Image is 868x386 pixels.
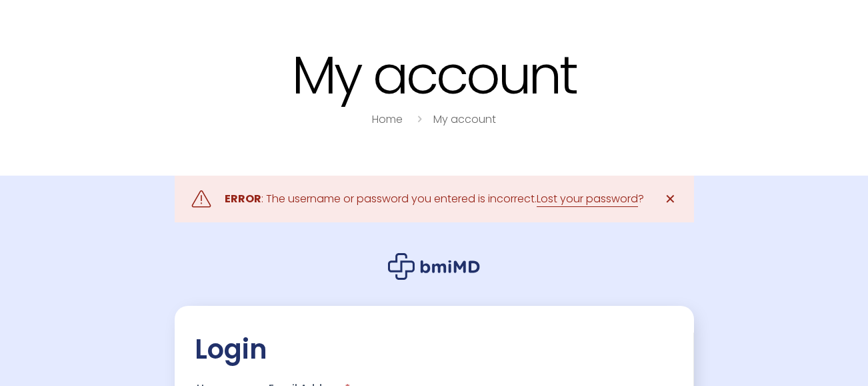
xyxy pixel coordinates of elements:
h1: My account [14,47,854,104]
a: My account [433,112,496,127]
strong: ERROR [225,191,261,206]
span: ✕ [665,190,676,208]
i: breadcrumbs separator [412,112,427,127]
a: Home [372,112,403,127]
div: : The username or password you entered is incorrect. ? [225,190,644,208]
a: Lost your password [537,191,638,207]
h2: Login [195,333,674,366]
a: ✕ [657,186,684,212]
